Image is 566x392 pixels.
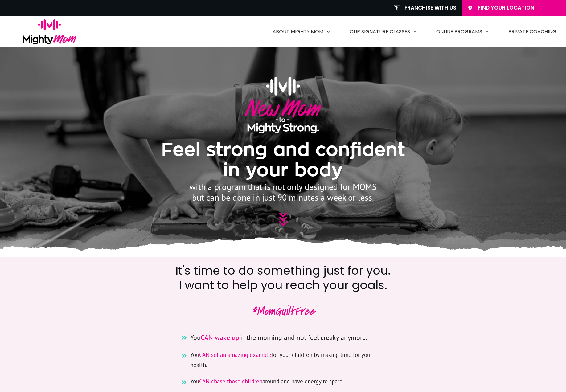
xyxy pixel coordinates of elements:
[404,5,456,11] span: Franchise With Us
[350,27,417,37] a: Our Signature Classes
[174,263,392,300] h2: It's time to do something just for you. I want to help you reach your goals.
[190,350,388,370] span: You for your children by making time for your health.
[201,333,239,342] span: CAN wake up
[273,27,331,37] a: About Mighty Mom
[190,332,367,344] span: You in the morning and not feel creaky anymore.
[117,300,449,322] p: #MomGuiltFree
[156,140,410,181] h1: Feel strong and confident in your body
[245,77,321,133] img: logo-Mighty-Mom-2.1
[273,27,323,37] span: About Mighty Mom
[350,27,410,37] span: Our Signature Classes
[190,376,344,386] span: You around and have energy to spare.
[508,27,556,37] a: Private Coaching
[188,181,378,210] p: with a program that is not only designed for MOMS but can be done in just 90 minutes a week or less.
[199,378,262,385] span: CAN chase those children
[199,351,271,358] span: CAN set an amazing example
[436,27,482,37] span: Online Programs
[23,19,76,44] img: logo-mighty-mom-full
[478,5,561,11] span: Find Your Location
[436,27,490,37] a: Online Programs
